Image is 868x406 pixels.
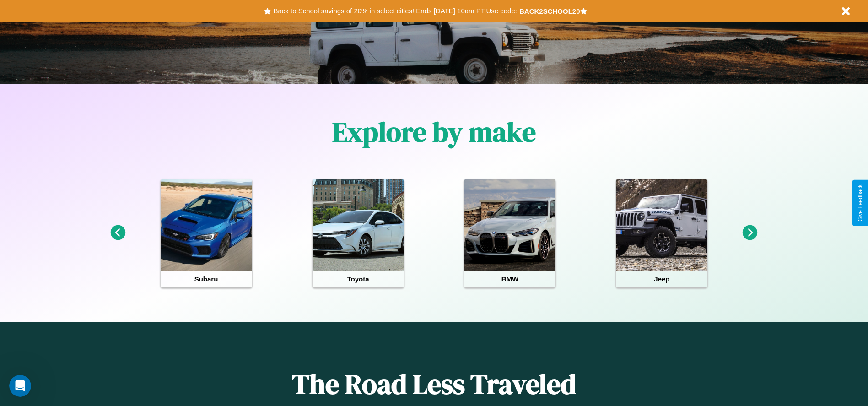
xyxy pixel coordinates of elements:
iframe: Intercom live chat [9,375,31,397]
h4: Subaru [161,271,252,287]
h4: Toyota [313,271,404,287]
h4: BMW [464,271,555,287]
h1: The Road Less Traveled [173,365,694,403]
b: BACK2SCHOOL20 [519,7,580,15]
h4: Jeep [616,271,707,287]
button: Back to School savings of 20% in select cities! Ends [DATE] 10am PT.Use code: [271,5,519,17]
div: Give Feedback [857,184,863,222]
h1: Explore by make [332,113,536,151]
